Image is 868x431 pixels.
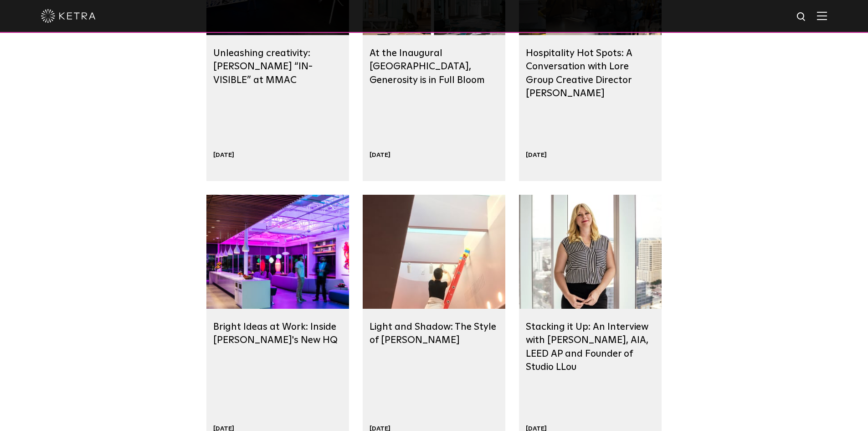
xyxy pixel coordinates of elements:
[370,48,485,85] a: At the Inaugural [GEOGRAPHIC_DATA], Generosity is in Full Bloom
[363,195,505,309] img: SaraMcElroy1.jpg
[213,151,234,159] div: [DATE]
[206,195,349,309] img: KETRA9CollaborationStudioColor.jpg
[213,48,313,85] a: Unleashing creativity: [PERSON_NAME] “IN-VISIBLE” at MMAC
[370,151,390,159] div: [DATE]
[526,151,547,159] div: [DATE]
[796,11,807,23] img: search icon
[370,322,496,345] a: Light and Shadow: The Style of [PERSON_NAME]
[526,322,648,372] a: Stacking it Up: An Interview with [PERSON_NAME], AIA, LEED AP and Founder of Studio LLou
[213,322,338,345] a: Bright Ideas at Work: Inside [PERSON_NAME]'s New HQ
[519,195,662,309] img: ErinNies3.jpg
[526,48,632,98] a: Hospitality Hot Spots: A Conversation with Lore Group Creative Director [PERSON_NAME]
[41,9,96,23] img: ketra-logo-2019-white
[817,11,827,20] img: Hamburger%20Nav.svg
